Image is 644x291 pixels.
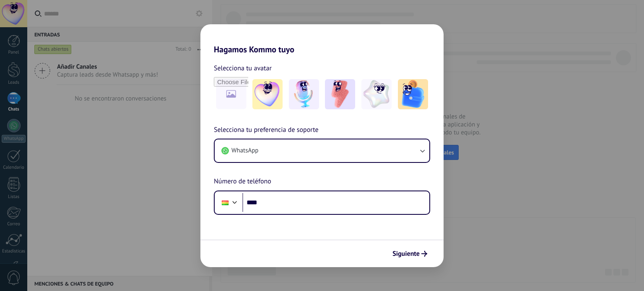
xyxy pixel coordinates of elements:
[398,79,428,109] img: -5.jpeg
[215,139,429,162] button: WhatsApp
[231,147,258,155] span: WhatsApp
[214,125,319,136] span: Selecciona tu preferencia de soporte
[325,79,355,109] img: -3.jpeg
[392,251,420,257] span: Siguiente
[217,194,233,211] div: Bolivia: + 591
[200,24,444,54] h2: Hagamos Kommo tuyo
[214,63,272,74] span: Selecciona tu avatar
[252,79,283,109] img: -1.jpeg
[389,247,431,261] button: Siguiente
[361,79,392,109] img: -4.jpeg
[214,176,271,187] span: Número de teléfono
[289,79,319,109] img: -2.jpeg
